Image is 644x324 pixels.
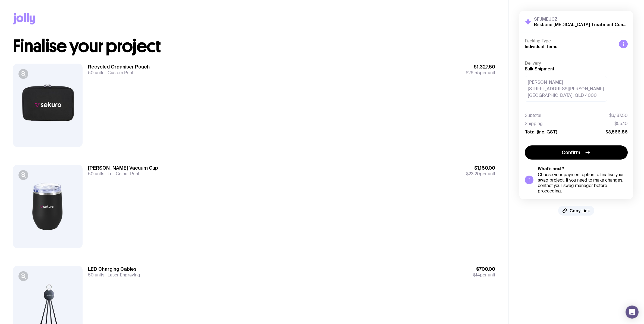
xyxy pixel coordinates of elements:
button: Confirm [525,145,628,160]
span: Custom Print [104,70,133,76]
span: 50 units [88,70,104,76]
div: Open Intercom Messenger [626,306,639,319]
span: 50 units [88,171,104,177]
span: Individual Items [525,44,557,49]
span: Shipping [525,121,543,126]
span: $55.10 [614,121,628,126]
span: per unit [466,70,495,76]
span: Subtotal [525,113,541,118]
span: $1,160.00 [466,165,495,171]
span: $3,187.50 [609,113,628,118]
div: [PERSON_NAME] [STREET_ADDRESS][PERSON_NAME] [GEOGRAPHIC_DATA], QLD 4000 [525,76,607,102]
span: per unit [466,171,495,177]
span: Bulk Shipment [525,66,555,71]
span: $3,566.86 [605,129,628,135]
span: Copy Link [570,208,590,213]
span: $23.20 [466,171,480,177]
h3: Recycled Organiser Pouch [88,64,150,70]
span: per unit [473,272,495,278]
span: Laser Engraving [104,272,140,278]
span: Total (inc. GST) [525,129,557,135]
h3: SFJMEJCZ [534,16,628,22]
span: $700.00 [473,266,495,272]
span: $1,327.50 [466,64,495,70]
button: Copy Link [558,206,594,216]
h3: [PERSON_NAME] Vacuum Cup [88,165,158,171]
h5: What’s next? [538,166,628,172]
span: $26.55 [466,70,480,76]
span: 50 units [88,272,104,278]
span: Confirm [562,149,580,156]
span: Full Colour Print [104,171,139,177]
h1: Finalise your project [13,38,495,55]
h4: Delivery [525,61,628,66]
h2: Brisbane [MEDICAL_DATA] Treatment Conference [534,22,628,27]
div: Choose your payment option to finalise your swag project. If you need to make changes, contact yo... [538,172,628,194]
h4: Packing Type [525,38,615,44]
span: $14 [473,272,480,278]
h3: LED Charging Cables [88,266,140,272]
